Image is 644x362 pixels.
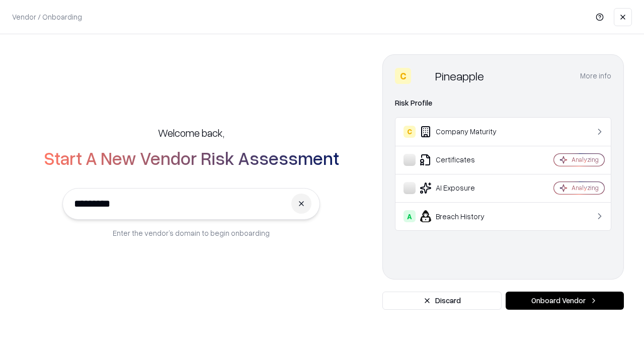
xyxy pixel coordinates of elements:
div: Pineapple [435,68,484,84]
div: Certificates [404,154,524,166]
button: Discard [382,292,502,310]
div: AI Exposure [404,182,524,194]
button: More info [580,67,611,85]
p: Enter the vendor’s domain to begin onboarding [113,228,270,238]
div: Breach History [404,210,524,222]
div: A [404,210,416,222]
p: Vendor / Onboarding [12,12,82,22]
div: C [404,126,416,138]
div: Risk Profile [395,97,611,109]
img: Pineapple [415,68,431,84]
button: Onboard Vendor [506,292,624,310]
div: Analyzing [572,184,599,192]
div: C [395,68,411,84]
div: Analyzing [572,155,599,164]
div: Company Maturity [404,126,524,138]
h5: Welcome back, [158,126,224,140]
h2: Start A New Vendor Risk Assessment [44,148,339,168]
